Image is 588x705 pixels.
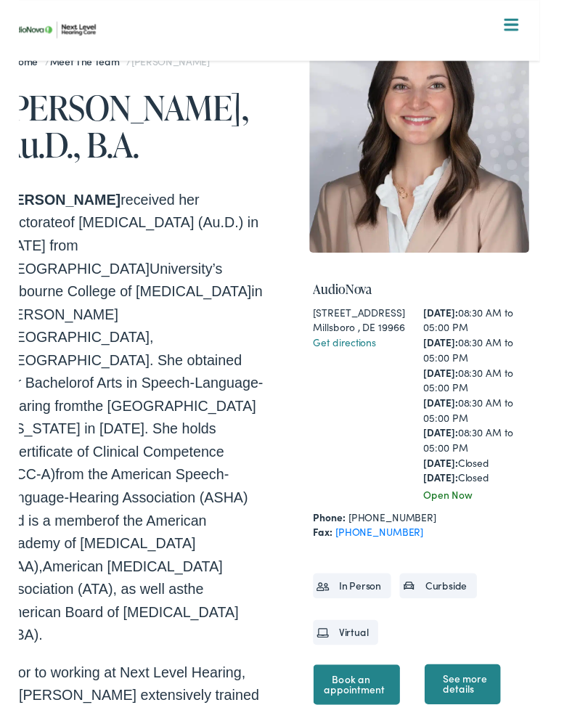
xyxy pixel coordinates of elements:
[440,370,475,385] strong: [DATE]:
[351,532,440,547] a: [PHONE_NUMBER]
[328,285,543,301] h4: AudioNova
[11,218,273,280] span: of [MEDICAL_DATA] (Au.D.) in [DATE] from [GEOGRAPHIC_DATA]
[61,54,139,69] a: Meet the Team
[440,462,475,476] strong: [DATE]:
[11,590,253,652] span: the American Board of [MEDICAL_DATA] (ABA).
[328,340,392,354] a: Get directions
[328,325,431,340] div: Millsboro , DE 19966
[11,288,277,396] span: in [PERSON_NAME][GEOGRAPHIC_DATA], [GEOGRAPHIC_DATA]. She obtained her Bachelor
[11,380,277,420] span: of Arts in Speech-Language-Hearing from
[11,473,242,513] span: from the American Speech-Language-
[328,582,407,607] li: In Person
[440,309,543,492] div: 08:30 AM to 05:00 PM 08:30 AM to 05:00 PM 08:30 AM to 05:00 PM 08:30 AM to 05:00 PM 08:30 AM to 0...
[328,309,431,325] div: [STREET_ADDRESS]
[11,195,133,211] span: [PERSON_NAME]
[328,532,348,547] strong: Fax:
[11,520,220,582] span: of the American Academy of [MEDICAL_DATA] (AAA),
[144,54,223,69] span: [PERSON_NAME]
[22,58,547,103] a: What We Offer
[22,54,223,69] span: / /
[11,450,237,489] span: Certificate of Clinical Competence (CCC-A)
[11,497,262,536] span: Hearing Association (ASHA) and is a member
[440,401,475,415] strong: [DATE]:
[11,566,236,606] span: American [MEDICAL_DATA] Association (ATA), as well as
[440,309,475,324] strong: [DATE]:
[440,431,475,446] strong: [DATE]:
[440,340,475,354] strong: [DATE]:
[328,629,394,654] li: Virtual
[11,89,279,166] h1: [PERSON_NAME], Au.D., B.A.
[328,517,361,531] strong: Phone:
[364,517,453,531] a: [PHONE_NUMBER]
[11,404,270,466] span: the [GEOGRAPHIC_DATA][US_STATE] in [DATE]. She holds a
[22,54,56,69] a: Home
[440,477,475,492] strong: [DATE]:
[416,582,494,607] li: Curbside
[440,494,543,510] div: Open Now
